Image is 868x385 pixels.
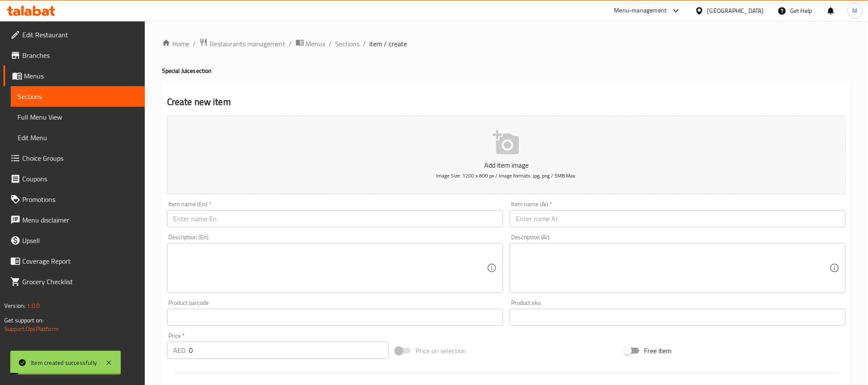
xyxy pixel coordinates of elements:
[3,189,145,210] a: Promotions
[189,342,389,359] input: Please enter price
[3,45,145,66] a: Branches
[11,107,145,127] a: Full Menu View
[3,168,145,189] a: Coupons
[193,39,196,49] li: /
[370,39,407,49] span: item / create
[167,210,503,227] input: Enter name En
[436,171,576,180] span: Image Size: 1200 x 800 px / Image formats: jpg, png / 5MB Max.
[167,96,846,108] h2: Create new item
[3,271,145,292] a: Grocery Checklist
[162,38,851,49] nav: breadcrumb
[18,112,138,122] span: Full Menu View
[510,309,846,326] input: Please enter product sku
[162,39,189,49] a: Home
[22,30,138,40] span: Edit Restaurant
[614,6,667,16] div: Menu-management
[27,300,40,311] span: 1.0.0
[173,345,186,355] p: AED
[363,39,366,49] li: /
[24,71,138,81] span: Menus
[4,300,25,311] span: Version:
[853,6,858,15] span: M
[22,215,138,225] span: Menu disclaimer
[31,358,97,367] div: Item created successfully
[22,153,138,163] span: Choice Groups
[3,251,145,271] a: Coverage Report
[11,127,145,148] a: Edit Menu
[3,230,145,251] a: Upsell
[306,39,326,49] span: Menus
[4,315,44,326] span: Get support on:
[22,50,138,60] span: Branches
[3,24,145,45] a: Edit Restaurant
[416,346,466,356] span: Price on selection
[167,116,846,194] button: Add item imageImage Size: 1200 x 800 px / Image formats: jpg, png / 5MB Max.
[22,174,138,184] span: Coupons
[22,277,138,287] span: Grocery Checklist
[707,6,764,15] div: [GEOGRAPHIC_DATA]
[162,66,851,75] h4: Special Juice section
[289,39,292,49] li: /
[296,38,326,49] a: Menus
[180,160,832,170] p: Add item image
[3,210,145,230] a: Menu disclaimer
[644,346,672,356] span: Free item
[510,210,846,227] input: Enter name Ar
[22,194,138,205] span: Promotions
[199,38,286,49] a: Restaurants management
[210,39,286,49] span: Restaurants management
[18,132,138,143] span: Edit Menu
[3,66,145,86] a: Menus
[11,86,145,107] a: Sections
[18,91,138,102] span: Sections
[167,309,503,326] input: Please enter product barcode
[4,323,59,334] a: Support.OpsPlatform
[22,256,138,266] span: Coverage Report
[335,39,360,49] a: Sections
[329,39,332,49] li: /
[22,235,138,246] span: Upsell
[3,148,145,168] a: Choice Groups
